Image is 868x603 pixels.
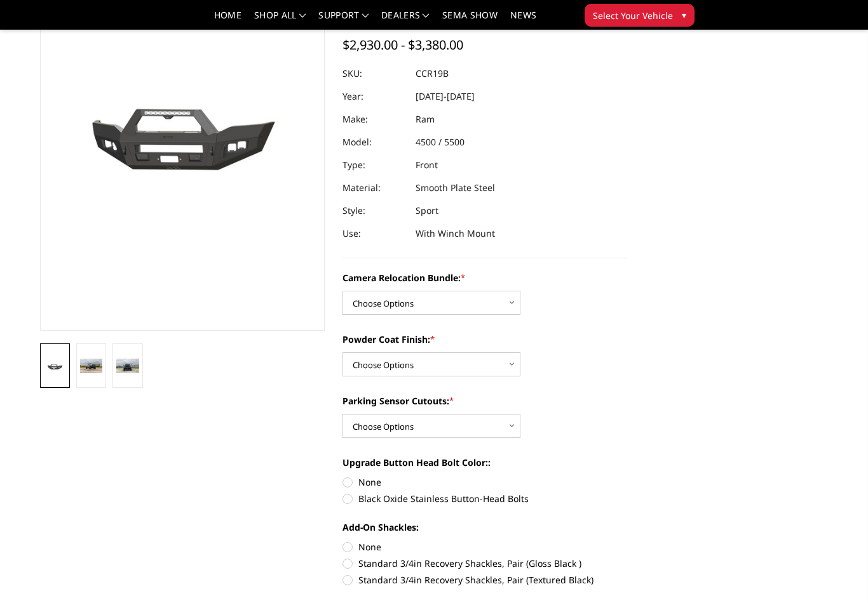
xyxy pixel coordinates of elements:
dd: Smooth Plate Steel [416,176,495,199]
iframe: Chat Widget [804,542,868,603]
span: Select Your Vehicle [593,9,673,22]
dt: Use: [342,222,406,245]
dd: Front [416,154,438,176]
span: $2,930.00 - $3,380.00 [342,36,463,53]
a: shop all [254,11,306,29]
dd: 4500 / 5500 [416,131,465,154]
img: 2019-2025 Ram 2500-3500 - A2 Series - Sport Front Bumper (winch mount) [80,359,102,373]
img: 2019-2025 Ram 2500-3500 - A2 Series - Sport Front Bumper (winch mount) [116,359,139,373]
label: None [342,475,627,489]
dt: Type: [342,154,406,176]
img: 2019-2025 Ram 2500-3500 - A2 Series - Sport Front Bumper (winch mount) [44,362,66,372]
label: Standard 3/4in Recovery Shackles, Pair (Textured Black) [342,573,627,586]
label: Powder Coat Finish: [342,333,627,346]
dd: Sport [416,199,438,222]
dt: Model: [342,131,406,154]
dd: CCR19B [416,62,449,85]
label: Parking Sensor Cutouts: [342,394,627,408]
dd: With Winch Mount [416,222,495,245]
dt: Make: [342,108,406,131]
span: ▾ [682,8,686,22]
label: Black Oxide Stainless Button-Head Bolts [342,492,627,505]
dd: [DATE]-[DATE] [416,85,475,108]
dd: Ram [416,108,435,131]
dt: Material: [342,176,406,199]
a: News [510,11,536,29]
dt: Year: [342,85,406,108]
label: None [342,540,627,553]
label: Camera Relocation Bundle: [342,271,627,284]
a: Home [214,11,241,29]
a: Dealers [381,11,430,29]
label: Upgrade Button Head Bolt Color:: [342,456,627,469]
button: Select Your Vehicle [585,4,695,27]
dt: Style: [342,199,406,222]
a: SEMA Show [442,11,498,29]
label: Standard 3/4in Recovery Shackles, Pair (Gloss Black ) [342,557,627,570]
a: Support [318,11,369,29]
dt: SKU: [342,62,406,85]
label: Add-On Shackles: [342,520,627,534]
